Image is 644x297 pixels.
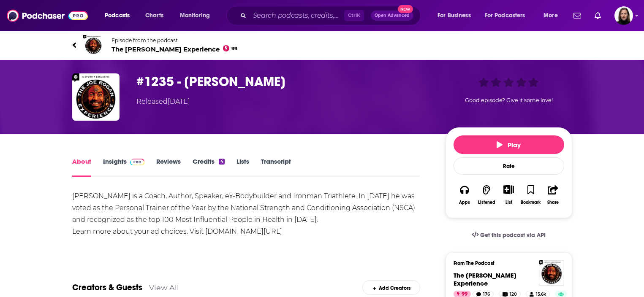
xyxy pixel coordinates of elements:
h3: From The Podcast [454,260,557,266]
img: Podchaser Pro [130,159,145,165]
span: Get this podcast via API [480,232,546,239]
div: Listened [478,200,495,205]
span: New [398,5,413,13]
a: Lists [236,157,249,177]
button: Show More Button [500,185,517,194]
div: Bookmark [521,200,541,205]
div: Search podcasts, credits, & more... [234,6,429,25]
img: The Joe Rogan Experience [539,260,564,286]
span: Monitoring [180,10,210,22]
a: Reviews [156,157,181,177]
input: Search podcasts, credits, & more... [250,9,344,22]
a: Show notifications dropdown [570,8,584,23]
div: [PERSON_NAME] is a Coach, Author, Speaker, ex-Bodybuilder and Ironman Triathlete. In [DATE] he wa... [72,190,421,238]
span: For Podcasters [485,10,525,22]
a: Credits4 [193,157,224,177]
a: Transcript [261,157,291,177]
a: Show notifications dropdown [591,8,604,23]
div: List [505,200,512,205]
span: Ctrl K [344,10,364,21]
button: Listened [476,179,497,210]
a: The Joe Rogan ExperienceEpisode from the podcastThe [PERSON_NAME] Experience99 [72,35,572,55]
span: The [PERSON_NAME] Experience [454,271,516,287]
a: InsightsPodchaser Pro [103,157,145,177]
button: Play [454,135,564,154]
button: Apps [454,179,476,210]
button: Open AdvancedNew [371,11,413,21]
span: 99 [231,47,237,51]
span: Play [497,141,521,149]
span: For Business [437,10,471,22]
a: About [72,157,91,177]
img: Podchaser - Follow, Share and Rate Podcasts [7,8,88,24]
a: Get this podcast via API [465,225,553,246]
button: open menu [99,9,141,22]
a: Charts [140,9,168,22]
span: More [543,10,558,22]
a: The Joe Rogan Experience [454,271,516,287]
h1: #1235 - Ben Greenfield [136,73,432,90]
button: open menu [479,9,538,22]
span: Episode from the podcast [111,37,238,43]
button: Share [542,179,564,210]
span: Podcasts [105,10,130,22]
div: Share [547,200,559,205]
span: Charts [145,10,163,22]
div: Rate [454,157,564,175]
span: Logged in as BevCat3 [614,6,633,25]
div: Released [DATE] [136,97,190,107]
span: Good episode? Give it some love! [465,97,553,103]
button: open menu [538,9,568,22]
div: Show More ButtonList [497,179,519,210]
a: View All [149,283,179,292]
span: The [PERSON_NAME] Experience [111,45,238,53]
img: User Profile [614,6,633,25]
div: 4 [219,159,224,165]
img: #1235 - Ben Greenfield [72,73,120,121]
button: open menu [432,9,481,22]
button: open menu [174,9,221,22]
button: Show profile menu [614,6,633,25]
span: Open Advanced [375,13,410,18]
div: Add Creators [362,280,420,295]
img: The Joe Rogan Experience [83,35,103,55]
div: Apps [459,200,470,205]
button: Bookmark [520,179,542,210]
a: Creators & Guests [72,282,142,293]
